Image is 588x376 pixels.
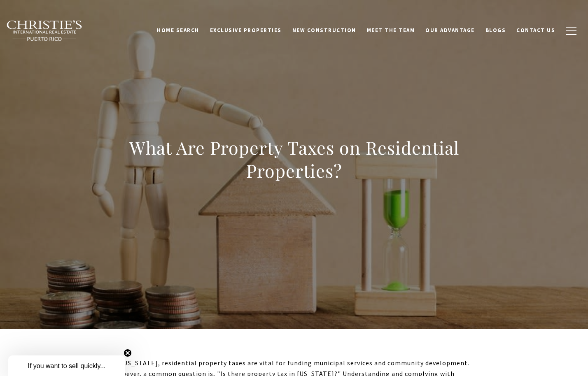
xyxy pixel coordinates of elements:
[8,355,125,376] div: If you want to sell quickly...Close teaser
[152,23,205,38] a: Home Search
[362,23,420,38] a: Meet the Team
[28,362,105,369] span: If you want to sell quickly...
[425,27,475,34] span: Our Advantage
[420,23,480,38] a: Our Advantage
[124,349,132,357] button: Close teaser
[480,23,511,38] a: Blogs
[516,27,555,34] span: Contact Us
[210,27,282,34] span: Exclusive Properties
[6,20,83,42] img: Christie's International Real Estate black text logo
[287,23,362,38] a: New Construction
[485,27,506,34] span: Blogs
[292,27,356,34] span: New Construction
[205,23,287,38] a: Exclusive Properties
[112,136,476,182] h1: What Are Property Taxes on Residential Properties?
